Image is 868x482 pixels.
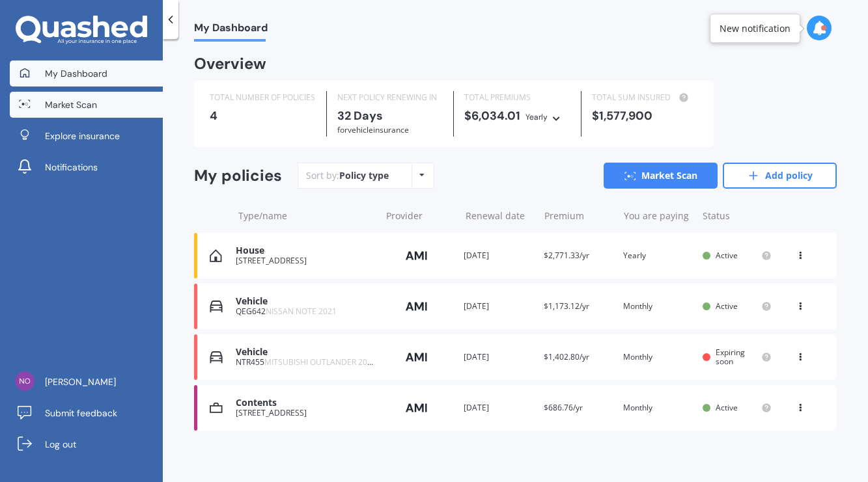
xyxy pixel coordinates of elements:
img: Vehicle [210,300,223,313]
a: Market Scan [10,92,163,118]
span: Log out [45,438,76,451]
b: 32 Days [337,108,383,124]
div: Renewal date [466,209,535,222]
div: Yearly [525,111,548,124]
div: $6,034.01 [464,109,570,124]
span: Active [716,402,738,413]
span: $686.76/yr [544,402,583,413]
div: Provider [386,209,455,222]
div: Status [703,209,772,222]
a: Submit feedback [10,400,163,426]
div: My policies [194,167,282,185]
div: 4 [210,109,316,122]
span: MITSUBISHI OUTLANDER 2021 [264,356,376,368]
img: House [210,249,222,262]
div: Overview [194,57,266,70]
div: Sort by: [306,169,389,182]
div: Monthly [623,300,692,313]
img: Contents [210,401,223,414]
div: TOTAL NUMBER OF POLICIES [210,91,316,104]
div: [DATE] [464,249,533,262]
img: AMI [384,294,449,319]
div: QEG642 [236,307,374,316]
span: $1,402.80/yr [544,351,589,362]
img: AMI [384,243,449,268]
div: Vehicle [236,296,374,307]
img: AMI [384,395,449,420]
div: Type/name [238,209,376,222]
span: My Dashboard [194,21,268,39]
span: Market Scan [45,98,97,111]
span: $2,771.33/yr [544,250,589,261]
div: [DATE] [464,351,533,364]
div: NEXT POLICY RENEWING IN [337,91,443,104]
span: Active [716,250,738,261]
div: You are paying [624,209,693,222]
a: Log out [10,431,163,457]
div: NTR455 [236,358,374,367]
div: House [236,245,374,256]
div: TOTAL PREMIUMS [464,91,570,104]
a: Notifications [10,154,163,180]
img: 707886d64932fae56fa26306e7902ae5 [15,371,35,391]
span: Expiring soon [716,347,745,367]
span: NISSAN NOTE 2021 [266,306,337,317]
img: AMI [384,345,449,369]
span: Active [716,301,738,312]
div: Contents [236,397,374,408]
div: Monthly [623,351,692,364]
div: [STREET_ADDRESS] [236,256,374,265]
div: [DATE] [464,401,533,414]
a: Explore insurance [10,123,163,149]
a: My Dashboard [10,60,163,87]
span: for Vehicle insurance [337,124,409,135]
a: Add policy [723,163,837,189]
div: Monthly [623,401,692,414]
span: My Dashboard [45,67,107,80]
span: Notifications [45,161,98,174]
div: $1,577,900 [592,109,698,122]
div: TOTAL SUM INSURED [592,91,698,104]
div: [DATE] [464,300,533,313]
div: Policy type [339,169,389,182]
a: [PERSON_NAME] [10,369,163,395]
span: Explore insurance [45,129,120,142]
div: [STREET_ADDRESS] [236,408,374,418]
div: Premium [544,209,613,222]
img: Vehicle [210,351,223,364]
span: Submit feedback [45,407,117,420]
span: $1,173.12/yr [544,301,589,312]
div: New notification [720,22,791,35]
div: Yearly [623,249,692,262]
a: Market Scan [604,163,718,189]
div: Vehicle [236,347,374,358]
span: [PERSON_NAME] [45,375,116,388]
